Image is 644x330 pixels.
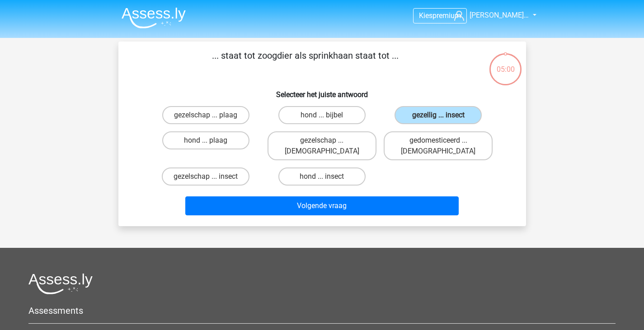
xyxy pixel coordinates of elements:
a: Kiespremium [414,9,466,22]
span: Kies [419,11,432,20]
h5: Assessments [28,305,616,316]
label: hond ... insect [278,167,366,186]
img: Assessly [122,7,186,28]
label: hond ... bijbel [278,106,366,124]
img: Assessly logo [28,273,93,294]
label: gezellig ... insect [395,106,482,124]
label: hond ... plaag [162,131,249,149]
a: [PERSON_NAME]… [451,10,530,21]
h6: Selecteer het juiste antwoord [133,83,512,99]
span: premium [432,11,461,20]
p: ... staat tot zoogdier als sprinkhaan staat tot ... [133,49,478,76]
span: [PERSON_NAME]… [470,11,529,19]
button: Volgende vraag [185,196,459,215]
label: gezelschap ... insect [162,167,249,186]
div: 05:00 [489,52,522,75]
label: gezelschap ... [DEMOGRAPHIC_DATA] [268,131,376,160]
label: gezelschap ... plaag [162,106,249,124]
label: gedomesticeerd ... [DEMOGRAPHIC_DATA] [384,131,493,160]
